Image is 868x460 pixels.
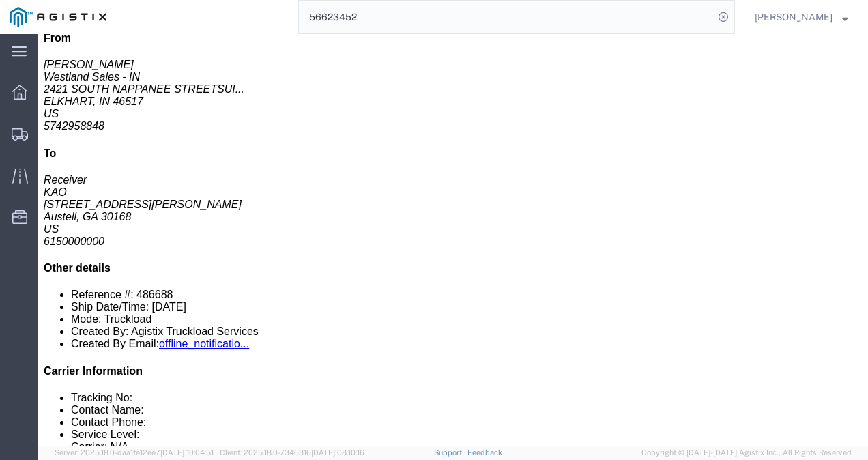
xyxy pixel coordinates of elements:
a: Feedback [467,448,502,457]
a: Support [434,448,468,457]
span: [DATE] 08:10:16 [311,448,364,457]
img: logo [10,7,106,27]
span: Copyright © [DATE]-[DATE] Agistix Inc., All Rights Reserved [641,447,852,459]
span: Nathan Seeley [755,10,833,25]
button: [PERSON_NAME] [754,9,849,25]
span: [DATE] 10:04:51 [160,448,214,457]
span: Server: 2025.18.0-daa1fe12ee7 [55,448,214,457]
input: Search for shipment number, reference number [299,1,714,33]
iframe: FS Legacy Container [38,34,868,446]
span: Client: 2025.18.0-7346316 [220,448,364,457]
